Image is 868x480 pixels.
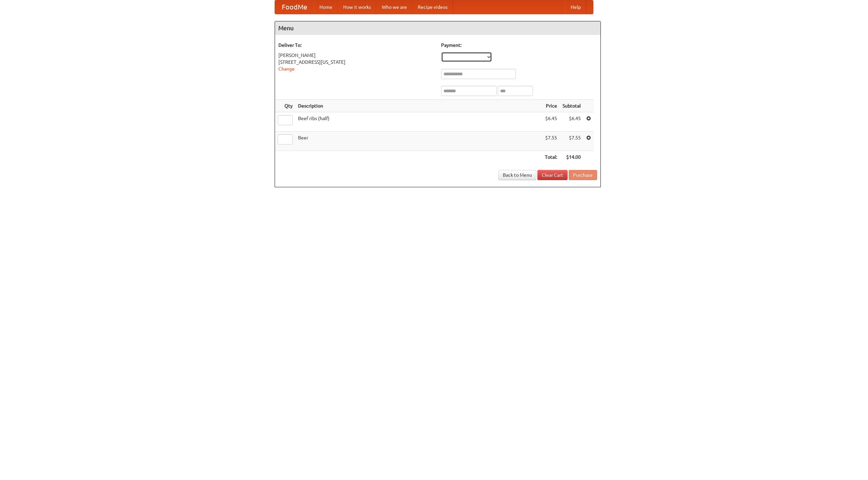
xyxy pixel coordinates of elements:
[376,0,412,14] a: Who we are
[275,100,295,112] th: Qty
[295,100,542,112] th: Description
[498,170,536,180] a: Back to Menu
[569,170,597,180] button: Purchase
[275,0,314,14] a: FoodMe
[560,100,584,112] th: Subtotal
[338,0,376,14] a: How it works
[560,151,584,164] th: $14.00
[542,100,560,112] th: Price
[542,112,560,132] td: $6.45
[278,52,434,59] div: [PERSON_NAME]
[441,42,597,49] h5: Payment:
[542,132,560,151] td: $7.55
[560,132,584,151] td: $7.55
[560,112,584,132] td: $6.45
[412,0,453,14] a: Recipe videos
[295,132,542,151] td: Beer
[275,21,600,35] h4: Menu
[542,151,560,164] th: Total:
[537,170,568,180] a: Clear Cart
[565,0,586,14] a: Help
[278,42,434,49] h5: Deliver To:
[314,0,338,14] a: Home
[278,66,295,72] a: Change
[278,59,434,65] div: [STREET_ADDRESS][US_STATE]
[295,112,542,132] td: Beef ribs (half)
